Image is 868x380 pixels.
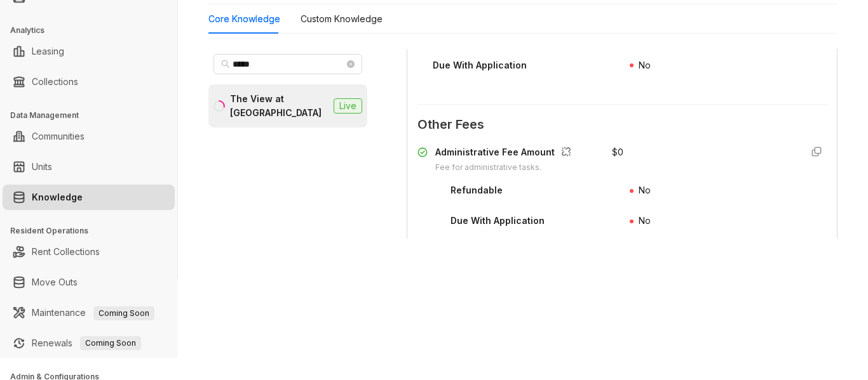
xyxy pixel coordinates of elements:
[435,162,576,174] div: Fee for administrative tasks.
[10,225,177,237] h3: Resident Operations
[612,145,623,159] div: $ 0
[3,239,175,265] li: Rent Collections
[32,185,83,210] a: Knowledge
[417,115,827,134] span: Other Fees
[221,60,230,69] span: search
[3,300,175,325] li: Maintenance
[451,214,545,228] div: Due With Application
[639,60,651,70] span: No
[3,69,175,95] li: Collections
[451,183,503,197] div: Refundable
[208,12,280,26] div: Core Knowledge
[3,270,175,295] li: Move Outs
[32,331,141,356] a: RenewalsComing Soon
[301,12,383,26] div: Custom Knowledge
[433,58,527,72] div: Due With Application
[80,336,141,350] span: Coming Soon
[347,60,355,68] span: close-circle
[639,215,651,226] span: No
[32,69,78,95] a: Collections
[230,92,329,120] div: The View at [GEOGRAPHIC_DATA]
[3,124,175,149] li: Communities
[3,185,175,210] li: Knowledge
[93,306,154,320] span: Coming Soon
[32,270,78,295] a: Move Outs
[32,39,64,64] a: Leasing
[3,331,175,356] li: Renewals
[334,98,362,114] span: Live
[639,185,651,195] span: No
[10,110,177,121] h3: Data Management
[435,145,576,162] div: Administrative Fee Amount
[3,39,175,64] li: Leasing
[32,239,100,265] a: Rent Collections
[32,154,52,180] a: Units
[3,154,175,180] li: Units
[32,124,85,149] a: Communities
[10,25,177,36] h3: Analytics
